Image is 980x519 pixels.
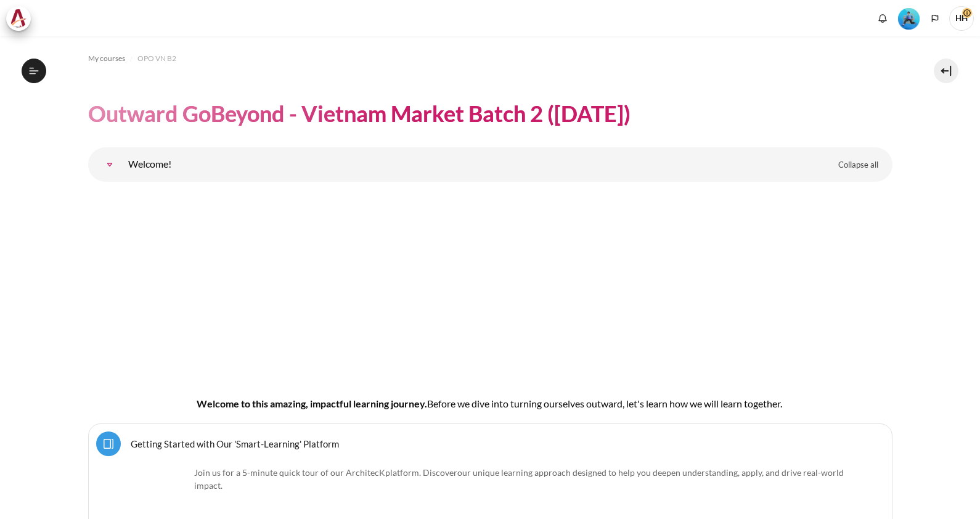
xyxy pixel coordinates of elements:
div: Level #3 [898,7,920,30]
span: . [194,467,844,491]
a: Level #3 [893,7,925,30]
a: Getting Started with Our 'Smart-Learning' Platform [131,438,339,449]
span: HH [949,6,974,31]
h4: Welcome to this amazing, impactful learning journey. [128,396,853,411]
a: Architeck Architeck [6,6,37,31]
h1: Outward GoBeyond - Vietnam Market Batch 2 ([DATE]) [88,99,631,128]
span: OPO VN B2 [137,53,176,64]
button: Languages [926,9,944,28]
a: Collapse all [829,155,888,176]
span: efore we dive into turning ourselves outward, let's learn how we will learn together. [433,398,782,409]
a: OPO VN B2 [137,51,176,66]
div: Show notification window with no new notifications [873,9,892,28]
nav: Navigation bar [88,49,892,68]
img: Architeck [10,9,27,28]
a: My courses [88,51,125,66]
span: My courses [88,53,125,64]
span: Collapse all [838,159,878,171]
a: Welcome! [97,152,122,177]
span: B [427,398,433,409]
span: our unique learning approach designed to help you deepen understanding, apply, and drive real-wor... [194,467,844,491]
p: Join us for a 5-minute quick tour of our ArchitecK platform. Discover [128,466,852,492]
a: User menu [949,6,974,31]
img: Level #3 [898,8,920,30]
